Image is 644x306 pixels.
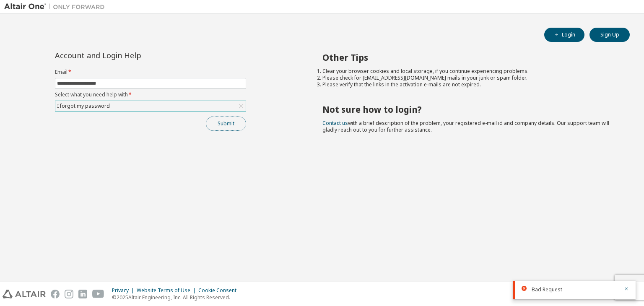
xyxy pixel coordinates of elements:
[51,290,60,298] img: facebook.svg
[56,101,111,111] div: I forgot my password
[65,290,73,298] img: instagram.svg
[112,287,137,294] div: Privacy
[198,287,241,294] div: Cookie Consent
[322,68,615,75] li: Clear your browser cookies and local storage, if you continue experiencing problems.
[55,52,208,59] div: Account and Login Help
[206,117,246,131] button: Submit
[322,52,615,63] h2: Other Tips
[78,290,87,298] img: linkedin.svg
[532,286,562,293] span: Bad Request
[322,75,615,81] li: Please check for [EMAIL_ADDRESS][DOMAIN_NAME] mails in your junk or spam folder.
[3,290,46,298] img: altair_logo.svg
[589,28,630,42] button: Sign Up
[55,69,246,75] label: Email
[322,119,348,127] a: Contact us
[322,81,615,88] li: Please verify that the links in the activation e-mails are not expired.
[322,119,609,133] span: with a brief description of the problem, your registered e-mail id and company details. Our suppo...
[55,101,246,111] div: I forgot my password
[55,91,246,98] label: Select what you need help with
[92,290,104,298] img: youtube.svg
[137,287,198,294] div: Website Terms of Use
[322,104,615,115] h2: Not sure how to login?
[4,3,109,11] img: Altair One
[112,294,241,301] p: © 2025 Altair Engineering, Inc. All Rights Reserved.
[544,28,584,42] button: Login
